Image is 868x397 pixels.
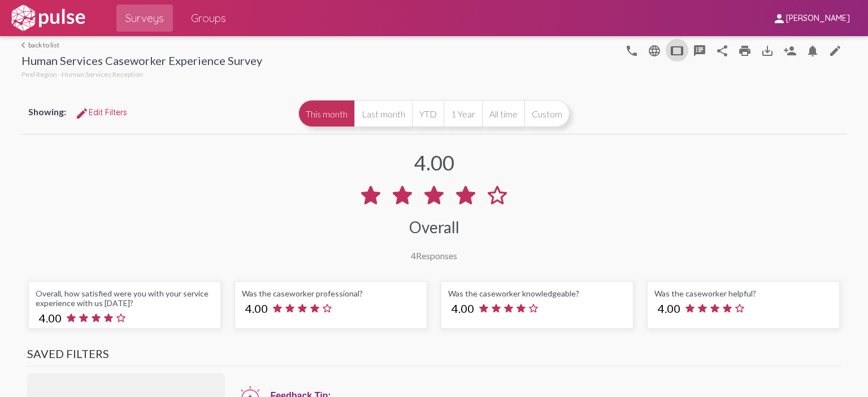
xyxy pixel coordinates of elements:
mat-icon: arrow_back_ios [21,42,28,49]
div: Was the caseworker knowledgeable? [448,289,626,298]
button: This month [298,100,354,127]
div: Responses [411,250,457,261]
h3: Saved Filters [27,347,840,367]
button: speaker_notes [688,39,711,62]
div: Overall, how satisfied were you with your service experience with us [DATE]? [36,289,214,308]
span: 4.00 [658,302,680,315]
span: Edit Filters [75,107,127,117]
span: 4.00 [245,302,268,315]
span: Peel Region - Human Services Reception [21,70,143,78]
mat-icon: Edit Filters [75,107,89,120]
button: Edit FiltersEdit Filters [66,102,136,123]
span: Showing: [28,106,66,117]
span: [PERSON_NAME] [786,14,850,24]
a: edit [824,39,847,62]
button: language [643,39,666,62]
a: Surveys [116,5,173,32]
mat-icon: Bell [806,44,819,58]
a: Groups [182,5,235,32]
div: Overall [409,217,459,237]
mat-icon: print [738,44,752,58]
mat-icon: person [772,12,786,25]
button: All time [482,100,524,127]
img: white-logo.svg [9,4,87,32]
span: Surveys [125,8,164,28]
button: Bell [801,39,824,62]
button: 1 Year [444,100,482,127]
mat-icon: Share [715,44,729,58]
div: Human Services Caseworker Experience Survey [21,54,262,70]
button: tablet [666,39,688,62]
mat-icon: edit [828,44,842,58]
mat-icon: Person [783,44,797,58]
mat-icon: Download [761,44,774,58]
div: Was the caseworker helpful? [654,289,832,298]
button: YTD [412,100,444,127]
mat-icon: tablet [670,44,684,58]
span: 4 [411,250,416,261]
mat-icon: language [625,44,639,58]
a: back to list [21,41,262,49]
button: Last month [354,100,412,127]
mat-icon: language [648,44,661,58]
span: 4.00 [39,311,62,325]
span: Groups [191,8,226,28]
button: Custom [524,100,570,127]
div: Was the caseworker professional? [242,289,420,298]
button: [PERSON_NAME] [763,7,859,28]
button: language [620,39,643,62]
button: Download [756,39,779,62]
mat-icon: speaker_notes [693,44,706,58]
button: Share [711,39,734,62]
a: print [734,39,756,62]
span: 4.00 [452,302,474,315]
button: Person [779,39,801,62]
div: 4.00 [414,150,454,175]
